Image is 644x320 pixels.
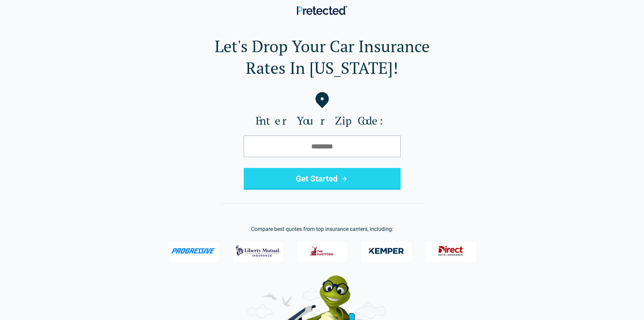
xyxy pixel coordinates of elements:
[236,242,280,260] img: Liberty Mutual
[306,242,339,260] img: The Hartford
[244,168,401,190] button: Get Started
[297,6,347,15] img: Pretected
[11,225,633,233] p: Compare best quotes from top insurance carriers, including:
[364,242,409,260] img: Kemper
[171,248,216,254] img: Progressive
[11,114,633,127] label: Enter Your Zip Code:
[434,242,467,260] img: Direct General
[11,35,633,79] h1: Let's Drop Your Car Insurance Rates In [US_STATE]!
